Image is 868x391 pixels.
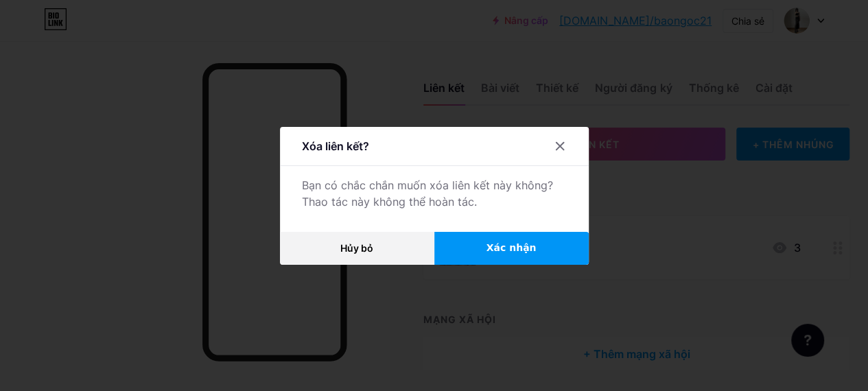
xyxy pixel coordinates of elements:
font: Xác nhận [486,242,537,253]
font: Bạn có chắc chắn muốn xóa liên kết này không? Thao tác này không thể hoàn tác. [302,178,553,209]
button: Xác nhận [434,232,589,265]
button: Hủy bỏ [280,232,434,265]
font: Xóa liên kết? [302,139,369,153]
font: Hủy bỏ [340,242,373,254]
